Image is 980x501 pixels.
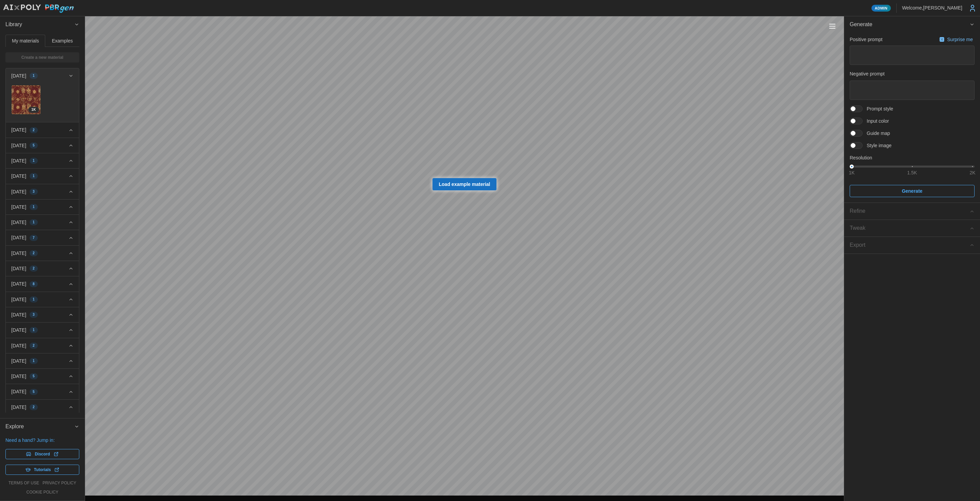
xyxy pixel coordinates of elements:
[21,53,63,62] span: Create a new material
[6,307,79,322] button: [DATE]3
[902,185,922,197] span: Generate
[6,292,79,307] button: [DATE]1
[902,4,962,11] p: Welcome, [PERSON_NAME]
[33,389,35,395] span: 5
[33,204,35,210] span: 1
[11,404,26,411] p: [DATE]
[844,237,980,254] button: Export
[6,83,79,122] div: [DATE]1
[11,250,26,257] p: [DATE]
[33,73,35,79] span: 1
[11,157,26,164] p: [DATE]
[6,384,79,399] button: [DATE]5
[33,404,35,410] span: 2
[11,265,26,272] p: [DATE]
[6,353,79,368] button: [DATE]1
[828,21,837,31] button: Toggle viewport controls
[33,189,35,194] span: 3
[5,418,74,435] span: Explore
[5,465,79,475] a: Tutorials
[11,219,26,226] p: [DATE]
[3,4,74,13] img: AIxPoly PBRgen
[6,276,79,291] button: [DATE]8
[844,16,980,33] button: Generate
[33,220,35,225] span: 1
[33,127,35,133] span: 2
[850,203,969,220] span: Refine
[850,237,969,254] span: Export
[863,130,890,137] span: Guide map
[6,246,79,261] button: [DATE]2
[6,230,79,245] button: [DATE]7
[432,178,497,190] a: Load example material
[6,68,79,83] button: [DATE]1
[6,400,79,415] button: [DATE]2
[12,38,39,43] span: My materials
[5,52,79,63] a: Create a new material
[937,35,975,44] button: Surprise me
[5,16,74,33] span: Library
[5,437,79,444] p: Need a hand? Jump in:
[6,323,79,338] button: [DATE]1
[5,449,79,459] a: Discord
[6,169,79,184] button: [DATE]1
[11,388,26,395] p: [DATE]
[850,70,975,77] p: Negative prompt
[6,138,79,153] button: [DATE]5
[33,143,35,148] span: 5
[11,342,26,349] p: [DATE]
[11,126,26,133] p: [DATE]
[11,296,26,303] p: [DATE]
[11,173,26,179] p: [DATE]
[6,338,79,353] button: [DATE]2
[6,153,79,168] button: [DATE]1
[6,369,79,384] button: [DATE]5
[844,220,980,237] button: Tweak
[9,480,39,486] a: terms of use
[11,142,26,149] p: [DATE]
[33,297,35,302] span: 1
[33,173,35,179] span: 1
[26,489,58,495] a: cookie policy
[850,36,882,43] p: Positive prompt
[875,5,887,11] span: Admin
[11,188,26,195] p: [DATE]
[11,280,26,287] p: [DATE]
[11,373,26,380] p: [DATE]
[33,266,35,271] span: 2
[33,343,35,348] span: 2
[11,204,26,210] p: [DATE]
[844,203,980,220] button: Refine
[33,312,35,317] span: 3
[35,449,50,459] span: Discord
[850,154,975,161] p: Resolution
[6,200,79,214] button: [DATE]1
[12,85,40,114] img: OXKDsdk9LHHRL9XFXMLr
[439,178,490,190] span: Load example material
[6,122,79,137] button: [DATE]2
[33,235,35,241] span: 7
[11,311,26,318] p: [DATE]
[31,107,36,113] span: 1 K
[863,142,892,149] span: Style image
[850,220,969,237] span: Tweak
[11,358,26,364] p: [DATE]
[33,374,35,379] span: 5
[11,72,26,79] p: [DATE]
[33,327,35,333] span: 1
[947,36,974,43] p: Surprise me
[11,327,26,333] p: [DATE]
[33,358,35,364] span: 1
[34,465,51,474] span: Tutorials
[6,215,79,230] button: [DATE]1
[6,261,79,276] button: [DATE]2
[43,480,76,486] a: privacy policy
[52,38,73,43] span: Examples
[11,85,41,115] a: OXKDsdk9LHHRL9XFXMLr1K
[33,281,35,287] span: 8
[863,105,893,112] span: Prompt style
[6,184,79,199] button: [DATE]3
[33,250,35,256] span: 2
[850,185,975,197] button: Generate
[844,33,980,203] div: Generate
